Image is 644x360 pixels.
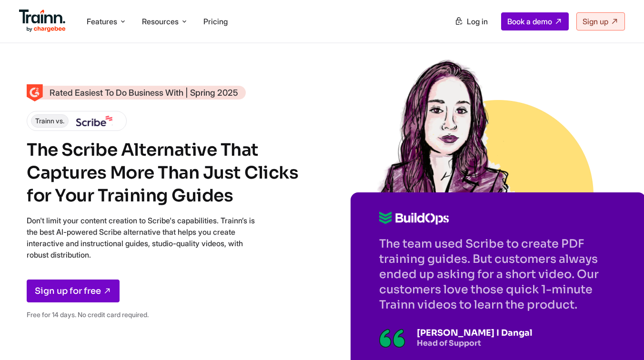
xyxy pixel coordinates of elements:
img: Skilljar Alternative - Trainn | High Performer - Customer Education Category [27,84,43,101]
span: Resources [142,16,179,27]
p: Don't limit your content creation to Scribe's capabilities. Trainn’s is the best AI-powered Scrib... [27,215,255,260]
a: Sign up [576,12,625,30]
img: Illustration of a quotation mark [379,329,405,348]
span: Book a demo [507,17,552,26]
p: Free for 14 days. No credit card required. [27,309,255,320]
span: Features [87,16,117,27]
iframe: Chat Widget [596,314,644,360]
span: Log in [467,17,488,26]
img: Sketch of Sabina Rana from Buildops | Scribe Alternative [377,57,515,195]
span: Sign up [583,17,608,26]
img: Trainn Logo [19,10,66,32]
a: Pricing [203,17,228,26]
p: The team used Scribe to create PDF training guides. But customers always ended up asking for a sh... [379,236,617,312]
img: Scribe logo [76,116,112,126]
a: Sign up for free [27,280,120,302]
p: [PERSON_NAME] I Dangal [417,328,533,338]
h1: The Scribe Alternative That Captures More Than Just Clicks for Your Training Guides [27,139,303,207]
a: Rated Easiest To Do Business With | Spring 2025 [27,86,246,100]
p: Head of Support [417,338,533,348]
a: Book a demo [501,12,569,30]
span: Trainn vs. [31,114,69,128]
a: Log in [449,13,493,30]
img: Buildops logo [379,211,449,225]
